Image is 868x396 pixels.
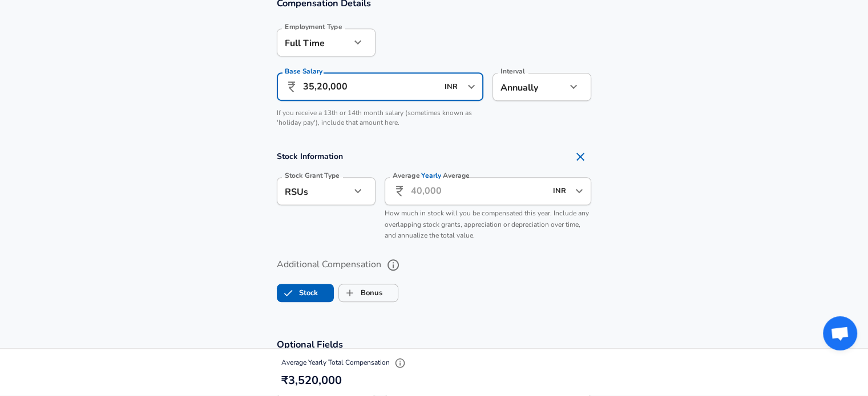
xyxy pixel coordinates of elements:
label: Stock Grant Type [285,172,340,179]
div: RSUs [277,177,350,205]
button: Open [571,183,587,199]
p: If you receive a 13th or 14th month salary (sometimes known as 'holiday pay'), include that amoun... [277,108,484,128]
span: Stock [277,282,299,304]
span: Average Yearly Total Compensation [281,358,409,368]
input: USD [441,78,464,96]
button: Remove Section [569,145,592,168]
div: Full Time [277,28,350,56]
button: BonusBonus [338,284,398,302]
input: 40,000 [411,177,546,205]
button: help [383,255,403,275]
label: Average Average [393,172,470,179]
label: Bonus [339,282,382,304]
button: Explain Total Compensation [391,355,409,372]
label: Additional Compensation [277,255,592,275]
div: Annually [492,73,566,101]
button: Open [463,79,479,95]
label: Employment Type [285,23,342,30]
span: Bonus [339,282,361,304]
input: 100,000 [303,73,438,101]
div: Open chat [823,316,857,350]
label: Stock [277,282,318,304]
label: Interval [500,68,525,75]
label: Base Salary [285,68,322,75]
button: StockStock [277,284,334,302]
h3: Optional Fields [277,338,592,351]
span: How much in stock will you be compensated this year. Include any overlapping stock grants, apprec... [385,209,589,240]
h4: Stock Information [277,145,592,168]
input: USD [549,182,572,200]
span: Yearly [421,170,441,180]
